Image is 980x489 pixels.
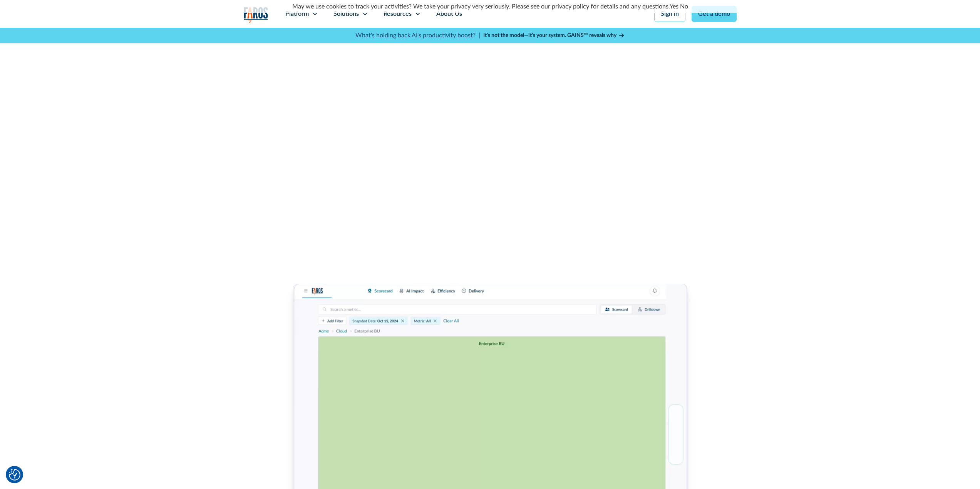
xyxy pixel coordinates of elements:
[355,31,480,40] p: What's holding back AI's productivity boost? |
[333,9,359,18] div: Solutions
[483,33,616,38] strong: It’s not the model—it’s your system. GAINS™ reveals why
[384,9,412,18] div: Resources
[244,7,268,23] a: home
[692,6,737,22] a: Get a demo
[680,3,688,10] a: No
[9,469,20,481] button: Cookie Settings
[285,9,309,18] div: Platform
[483,32,625,40] a: It’s not the model—it’s your system. GAINS™ reveals why
[654,6,685,22] a: Sign in
[9,469,20,481] img: Revisit consent button
[244,7,268,23] img: Logo of the analytics and reporting company Faros.
[670,3,678,10] a: Yes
